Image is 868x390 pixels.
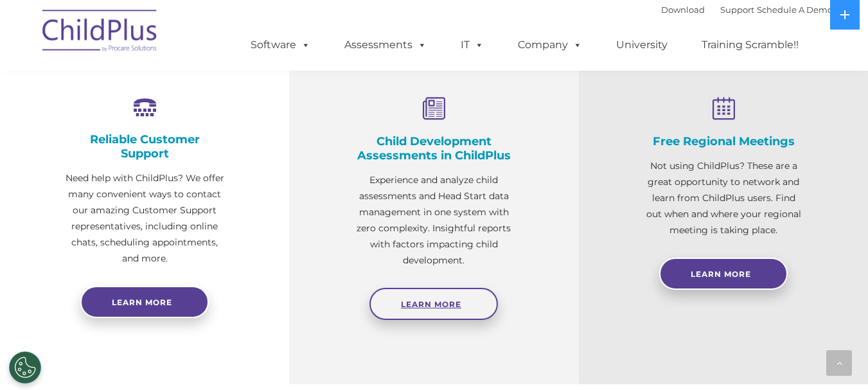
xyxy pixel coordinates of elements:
[238,32,323,58] a: Software
[603,32,680,58] a: University
[353,134,514,163] h4: Child Development Assessments in ChildPlus
[689,32,811,58] a: Training Scramble!!
[691,269,751,279] span: Learn More
[505,32,595,58] a: Company
[659,258,788,290] a: Learn More
[64,132,225,161] h4: Reliable Customer Support
[353,172,514,269] p: Experience and analyze child assessments and Head Start data management in one system with zero c...
[661,4,833,15] font: |
[332,32,439,58] a: Assessments
[80,286,209,318] a: Learn more
[448,32,497,58] a: IT
[179,85,218,94] span: Last name
[36,1,164,65] img: ChildPlus by Procare Solutions
[401,299,461,309] span: Learn More
[179,137,233,147] span: Phone number
[643,134,804,148] h4: Free Regional Meetings
[661,4,705,15] a: Download
[64,170,225,267] p: Need help with ChildPlus? We offer many convenient ways to contact our amazing Customer Support r...
[369,288,498,320] a: Learn More
[720,4,754,15] a: Support
[9,351,41,384] button: Cookies Settings
[643,158,804,238] p: Not using ChildPlus? These are a great opportunity to network and learn from ChildPlus users. Fin...
[112,297,172,307] span: Learn more
[757,4,833,15] a: Schedule A Demo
